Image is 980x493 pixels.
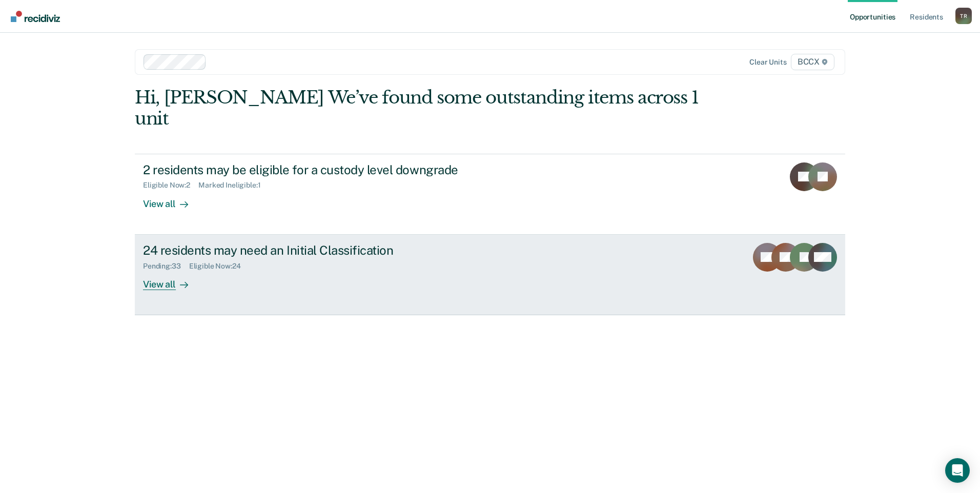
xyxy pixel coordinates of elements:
button: Profile dropdown button [955,8,972,24]
div: View all [143,190,200,210]
div: Hi, [PERSON_NAME] We’ve found some outstanding items across 1 unit [135,87,703,129]
span: BCCX [791,54,834,70]
div: 2 residents may be eligible for a custody level downgrade [143,162,503,177]
div: T R [955,8,972,24]
div: 24 residents may need an Initial Classification [143,243,503,258]
div: Open Intercom Messenger [945,458,970,483]
div: Eligible Now : 2 [143,181,198,190]
div: View all [143,270,200,290]
div: Clear units [749,58,787,67]
a: 2 residents may be eligible for a custody level downgradeEligible Now:2Marked Ineligible:1View all [135,154,845,235]
img: Recidiviz [11,11,60,22]
div: Pending : 33 [143,262,189,271]
div: Eligible Now : 24 [189,262,249,271]
div: Marked Ineligible : 1 [198,181,269,190]
a: 24 residents may need an Initial ClassificationPending:33Eligible Now:24View all [135,235,845,315]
